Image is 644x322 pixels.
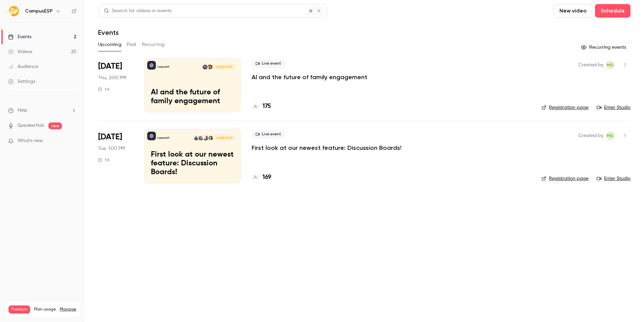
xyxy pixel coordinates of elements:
[214,65,234,69] span: [DATE] 2:00 PM
[597,104,630,111] a: Enter Studio
[262,173,271,182] h4: 169
[60,307,76,312] a: Manage
[607,132,614,140] span: MG
[203,136,208,140] img: Danielle Dreeszen
[607,61,614,69] span: MG
[252,130,285,138] span: Live event
[98,87,110,92] div: 1 h
[252,73,367,81] a: AI and the future of family engagement
[252,144,401,152] a: First look at our newest feature: Discussion Boards!
[8,78,35,85] div: Settings
[98,61,122,72] span: [DATE]
[48,122,62,129] span: new
[98,39,121,50] button: Upcoming
[554,4,592,18] button: New video
[98,58,134,112] div: Sep 11 Thu, 2:00 PM (America/New York)
[252,173,271,182] a: 169
[68,138,76,144] iframe: Noticeable Trigger
[262,102,271,111] h4: 175
[127,39,137,50] button: Past
[215,136,234,140] span: [DATE] 1:00 PM
[597,175,630,182] a: Enter Studio
[8,33,31,40] div: Events
[18,122,44,129] a: SpeakerHub
[157,136,169,140] p: CampusESP
[8,107,76,114] li: help-dropdown-opener
[199,136,203,140] img: Gavin Grivna
[8,48,32,55] div: Videos
[98,145,125,152] span: Tue, 1:00 PM
[104,7,171,15] div: Search for videos or events
[144,58,241,112] a: AI and the future of family engagementCampusESPJames BrightDave Becker[DATE] 2:00 PMAI and the fu...
[34,307,56,312] span: Plan usage
[208,136,213,140] img: Brooke Sterneck
[8,6,19,17] img: CampusESP
[194,136,199,140] img: Tiffany Zheng
[578,42,630,53] button: Recurring events
[542,175,589,182] a: Registration page
[18,107,27,114] span: Help
[8,63,38,70] div: Audience
[606,132,614,140] span: Melissa Greiner
[98,74,126,81] span: Thu, 2:00 PM
[578,132,603,140] span: Created by
[578,61,603,69] span: Created by
[142,39,165,50] button: Recurring
[252,60,285,68] span: Live event
[606,61,614,69] span: Melissa Greiner
[25,8,53,15] h6: CampusESP
[98,129,134,183] div: Sep 16 Tue, 1:00 PM (America/New York)
[252,102,271,111] a: 175
[98,132,122,142] span: [DATE]
[98,157,110,163] div: 1 h
[157,65,169,69] p: CampusESP
[8,305,30,314] span: Premium
[542,104,589,111] a: Registration page
[18,137,43,144] span: What's new
[98,28,119,37] h1: Events
[208,65,212,69] img: James Bright
[144,129,241,183] a: First look at our newest feature: Discussion Boards!CampusESPBrooke SterneckDanielle DreeszenGavi...
[595,4,630,18] button: Schedule
[151,151,234,177] p: First look at our newest feature: Discussion Boards!
[203,65,207,69] img: Dave Becker
[151,88,234,106] p: AI and the future of family engagement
